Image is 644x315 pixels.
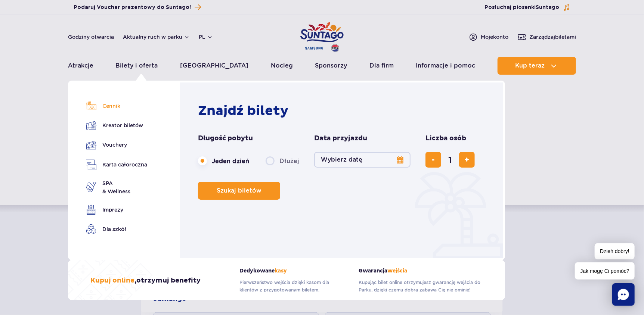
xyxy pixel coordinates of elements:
[86,224,147,234] a: Dla szkół
[369,57,394,75] a: Dla firm
[387,268,407,274] span: wejścia
[86,159,147,170] a: Karta całoroczna
[86,140,147,150] a: Vouchery
[481,33,508,41] span: Moje konto
[359,279,483,294] p: Kupując bilet online otrzymujesz gwarancję wejścia do Parku, dzięki czemu dobra zabawa Cię nie om...
[498,57,576,75] button: Kup teraz
[198,134,489,200] form: Planowanie wizyty w Park of Poland
[595,243,635,259] span: Dzień dobry!
[116,57,158,75] a: Bilety i oferta
[459,152,475,168] button: dodaj bilet
[275,268,287,274] span: kasy
[199,33,213,41] button: pl
[314,134,367,143] span: Data przyjazdu
[314,152,411,168] button: Wybierz datę
[425,152,441,168] button: usuń bilet
[198,134,253,143] span: Długość pobytu
[198,182,280,200] button: Szukaj biletów
[416,57,475,75] a: Informacje i pomoc
[529,33,576,41] span: Zarządzaj biletami
[68,33,114,41] a: Godziny otwarcia
[90,276,201,285] h3: , otrzymuj benefity
[266,153,299,169] label: Dłużej
[575,262,635,280] span: Jak mogę Ci pomóc?
[469,32,508,41] a: Mojekonto
[86,101,147,111] a: Cennik
[102,179,130,196] span: SPA & Wellness
[86,205,147,215] a: Imprezy
[441,151,459,169] input: liczba biletów
[123,34,190,40] button: Aktualny ruch w parku
[217,187,261,194] span: Szukaj biletów
[180,57,248,75] a: [GEOGRAPHIC_DATA]
[86,120,147,131] a: Kreator biletów
[517,32,576,41] a: Zarządzajbiletami
[612,283,635,306] div: Chat
[239,268,347,274] strong: Dedykowane
[198,103,489,119] h2: Znajdź bilety
[359,268,483,274] strong: Gwarancja
[68,57,93,75] a: Atrakcje
[425,134,466,143] span: Liczba osób
[271,57,293,75] a: Nocleg
[86,179,147,196] a: SPA& Wellness
[315,57,347,75] a: Sponsorzy
[198,153,249,169] label: Jeden dzień
[515,62,545,69] span: Kup teraz
[90,276,134,285] span: Kupuj online
[239,279,347,294] p: Pierwszeństwo wejścia dzięki kasom dla klientów z przygotowanym biletem.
